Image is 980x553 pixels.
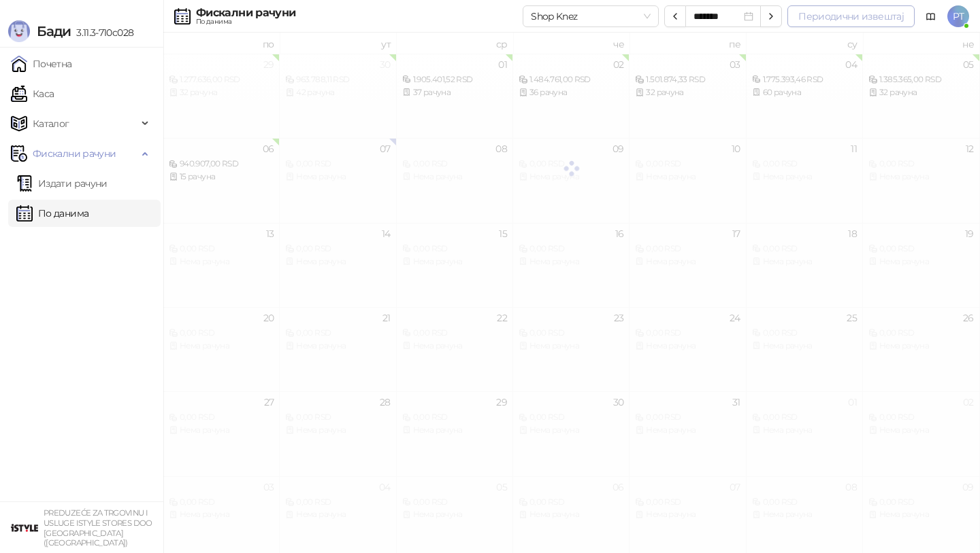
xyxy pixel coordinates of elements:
[787,5,915,27] button: Периодични извештај
[44,508,152,548] small: PREDUZEĆE ZA TRGOVINU I USLUGE ISTYLE STORES DOO [GEOGRAPHIC_DATA] ([GEOGRAPHIC_DATA])
[947,5,969,27] span: PT
[920,5,942,27] a: Документација
[11,514,38,541] img: 64x64-companyLogo-77b92cf4-9946-4f36-9751-bf7bb5fd2c7d.png
[8,20,30,42] img: Logo
[531,6,651,26] span: Shop Knez
[16,170,108,197] a: Издати рачуни
[33,110,69,137] span: Каталог
[33,140,116,167] span: Фискални рачуни
[196,18,295,25] div: По данима
[11,50,72,77] a: Почетна
[71,26,133,39] span: 3.11.3-710c028
[196,7,295,18] div: Фискални рачуни
[16,200,88,227] a: По данима
[11,80,54,107] a: Каса
[37,23,71,39] span: Бади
